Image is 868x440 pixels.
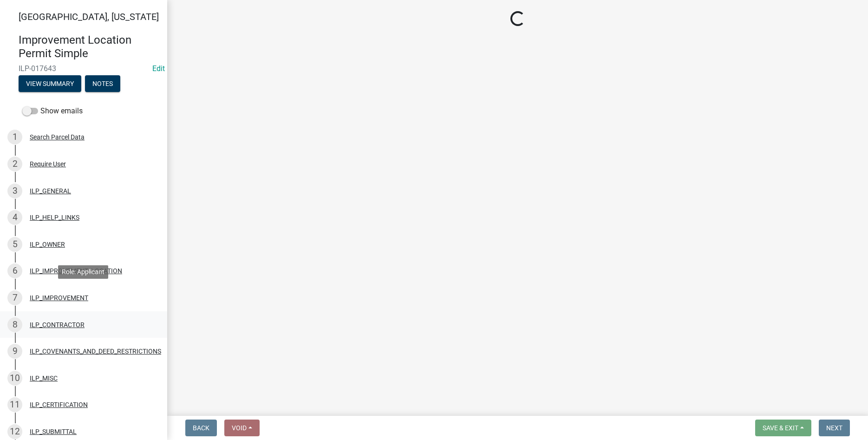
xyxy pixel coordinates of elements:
[819,420,850,436] button: Next
[30,348,161,355] div: ILP_COVENANTS_AND_DEED_RESTRICTIONS
[7,344,22,359] div: 9
[7,317,22,332] div: 8
[763,424,798,432] span: Save & Exit
[85,75,120,92] button: Notes
[7,263,22,278] div: 6
[30,428,77,435] div: ILP_SUBMITTAL
[19,75,81,92] button: View Summary
[7,397,22,412] div: 11
[232,424,247,432] span: Void
[224,420,260,436] button: Void
[7,184,22,198] div: 3
[22,105,83,117] label: Show emails
[193,424,209,432] span: Back
[7,210,22,225] div: 4
[7,290,22,305] div: 7
[7,371,22,386] div: 10
[152,64,165,73] wm-modal-confirm: Edit Application Number
[7,157,22,171] div: 2
[7,424,22,439] div: 12
[30,134,85,140] div: Search Parcel Data
[185,420,217,436] button: Back
[30,161,66,167] div: Require User
[30,241,65,248] div: ILP_OWNER
[7,130,22,144] div: 1
[19,64,149,73] span: ILP-017643
[30,375,58,381] div: ILP_MISC
[30,322,85,328] div: ILP_CONTRACTOR
[19,33,160,60] h4: Improvement Location Permit Simple
[19,11,159,22] span: [GEOGRAPHIC_DATA], [US_STATE]
[30,214,79,221] div: ILP_HELP_LINKS
[30,401,88,408] div: ILP_CERTIFICATION
[19,80,81,88] wm-modal-confirm: Summary
[152,64,165,73] a: Edit
[30,268,122,274] div: ILP_IMPROVEMENT_LOCATION
[85,80,120,88] wm-modal-confirm: Notes
[30,295,88,301] div: ILP_IMPROVEMENT
[58,265,108,279] div: Role: Applicant
[755,420,811,436] button: Save & Exit
[7,237,22,252] div: 5
[30,188,71,194] div: ILP_GENERAL
[826,424,842,432] span: Next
